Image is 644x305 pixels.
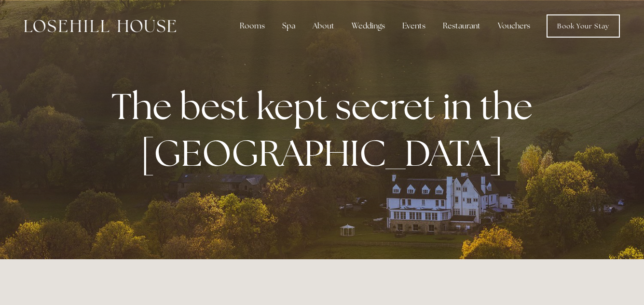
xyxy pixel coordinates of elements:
[274,16,303,36] div: Spa
[547,14,620,38] a: Book Your Stay
[24,20,176,32] img: Losehill House
[395,16,433,36] div: Events
[305,16,342,36] div: About
[490,16,538,36] a: Vouchers
[232,16,273,36] div: Rooms
[111,82,540,177] strong: The best kept secret in the [GEOGRAPHIC_DATA]
[435,16,488,36] div: Restaurant
[344,16,393,36] div: Weddings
